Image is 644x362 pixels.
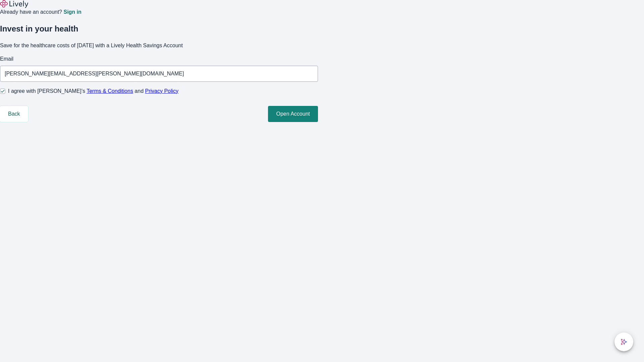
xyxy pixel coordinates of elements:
a: Sign in [63,9,81,15]
button: chat [614,333,633,351]
a: Privacy Policy [145,88,179,94]
button: Open Account [268,106,318,122]
svg: Lively AI Assistant [621,339,627,345]
a: Terms & Conditions [87,88,133,94]
span: I agree with [PERSON_NAME]’s and [8,87,178,95]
